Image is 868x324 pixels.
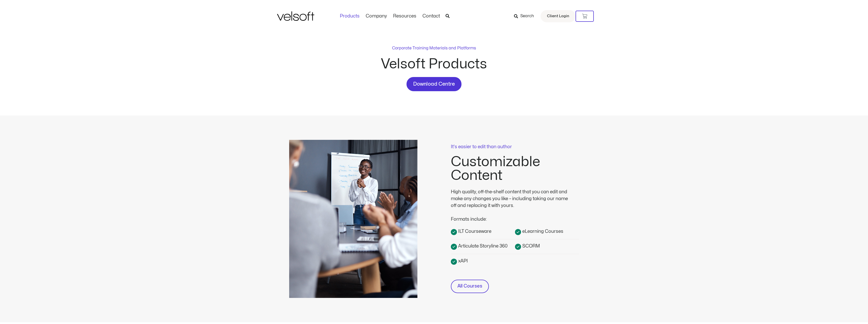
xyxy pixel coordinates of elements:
h2: Customizable Content [451,155,579,182]
span: All Courses [457,283,482,290]
a: ILT Courseware [451,228,515,235]
img: Velsoft Training Materials [277,11,314,21]
span: eLearning Courses [521,228,563,235]
span: Client Login [547,13,569,20]
span: SCORM [521,243,540,250]
a: Download Centre [407,77,461,91]
p: It's easier to edit than author [451,145,579,149]
nav: Menu [337,13,443,19]
p: Corporate Training Materials and Platforms [392,45,476,51]
a: SCORM [515,242,579,250]
a: ProductsMenu Toggle [337,13,363,19]
div: High quality, off-the-shelf content that you can edit and make any changes you like – including t... [451,188,572,209]
span: Download Centre [413,80,455,88]
span: Search [520,13,534,20]
span: xAPI [457,258,468,264]
span: ILT Courseware [457,228,491,235]
div: Formats include: [451,209,572,223]
h2: Velsoft Products [343,57,525,71]
img: Instructor presenting employee training courseware [289,140,417,298]
a: ResourcesMenu Toggle [390,13,419,19]
a: Search [514,12,538,21]
a: All Courses [451,280,489,293]
span: Articulate Storyline 360 [457,243,508,250]
a: ContactMenu Toggle [419,13,443,19]
a: Client Login [541,10,576,22]
a: Articulate Storyline 360 [451,242,515,250]
a: CompanyMenu Toggle [363,13,390,19]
